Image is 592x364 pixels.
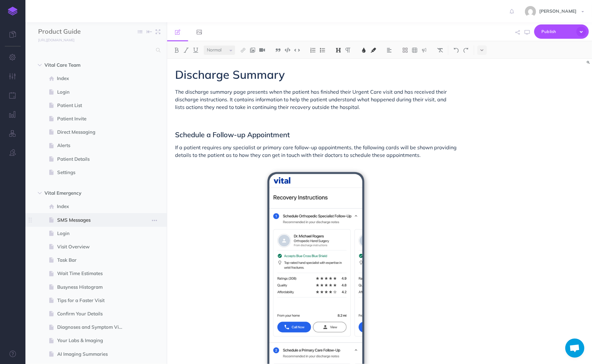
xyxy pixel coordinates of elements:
[57,128,129,136] span: Direct Messaging
[25,37,81,43] a: [URL][DOMAIN_NAME]
[174,48,180,53] img: Bold button
[57,115,129,123] span: Patient Invite
[57,88,129,96] span: Login
[193,48,199,53] img: Underline button
[565,339,584,358] a: Open chat
[294,48,300,52] img: Inline code button
[57,283,129,291] span: Busyness Histogram
[38,44,152,56] input: Search
[57,256,129,264] span: Task Bar
[536,8,580,14] span: [PERSON_NAME]
[275,48,281,53] img: Blockquote button
[183,48,189,53] img: Italic button
[534,24,589,39] button: Publish
[541,27,573,37] span: Publish
[386,48,392,53] img: Alignment dropdown menu button
[175,88,457,111] p: The discharge summary page presents when the patient has finished their Urgent Care visit and has...
[57,337,129,344] span: Your Labs & Imaging
[361,48,367,53] img: Text color button
[57,270,129,277] span: Wait Time Estimates
[38,38,74,42] small: [URL][DOMAIN_NAME]
[285,48,290,52] img: Code block button
[57,155,129,163] span: Patient Details
[44,61,121,69] span: Vital Care Team
[345,48,351,53] img: Paragraph button
[57,230,129,237] span: Login
[336,48,341,53] img: Headings dropdown button
[57,169,129,176] span: Settings
[320,48,325,53] img: Unordered list button
[240,48,246,53] img: Link button
[57,323,129,331] span: Diagnoses and Symptom Video Education
[463,48,469,53] img: Redo
[57,243,129,251] span: Visit Overview
[175,144,458,158] span: If a patient requires any specialist or primary care follow-up appointments, the following cards ...
[57,102,129,109] span: Patient List
[57,350,129,358] span: AI Imaging Summaries
[175,130,290,139] span: Schedule a Follow-up Appointment
[175,67,285,82] span: Discharge Summary
[38,27,113,37] input: Documentation Name
[453,48,459,53] img: Undo
[437,48,443,53] img: Clear styles button
[525,6,536,17] img: 5da3de2ef7f569c4e7af1a906648a0de.jpg
[57,75,129,82] span: Index
[57,142,129,149] span: Alerts
[44,189,121,197] span: Vital Emergency
[57,297,129,304] span: Tips for a Faster Visit
[57,203,129,210] span: Index
[371,48,376,53] img: Text background color button
[57,216,129,224] span: SMS Messages
[421,48,427,53] img: Callout dropdown menu button
[8,7,17,16] img: logo-mark.svg
[259,48,265,53] img: Add video button
[250,48,255,53] img: Add image button
[57,310,129,318] span: Confirm Your Details
[412,48,418,53] img: Create table button
[310,48,316,53] img: Ordered list button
